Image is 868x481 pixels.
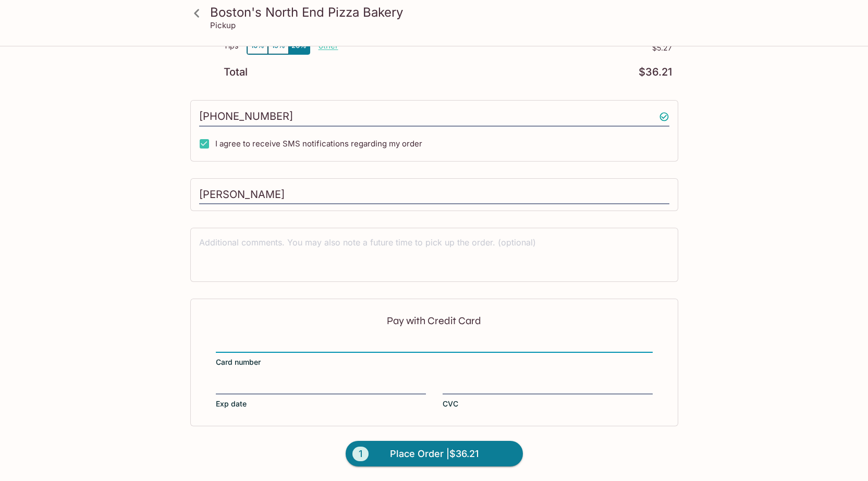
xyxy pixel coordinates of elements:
input: Enter phone number [199,107,669,127]
span: I agree to receive SMS notifications regarding my order [215,139,422,149]
h3: Boston's North End Pizza Bakery [210,4,676,20]
span: Exp date [216,399,247,409]
iframe: Secure card number input frame [216,339,653,351]
p: Pay with Credit Card [216,316,653,326]
button: 1Place Order |$36.21 [346,441,523,467]
span: Place Order | $36.21 [390,446,479,462]
p: $36.21 [639,67,672,77]
iframe: Secure expiration date input frame [216,381,426,392]
span: 1 [352,447,369,461]
p: $5.27 [338,44,672,52]
input: Enter first and last name [199,185,669,205]
p: Pickup [210,20,236,30]
iframe: Secure CVC input frame [443,381,653,392]
p: Total [224,67,248,77]
span: Card number [216,357,261,367]
span: CVC [443,399,458,409]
